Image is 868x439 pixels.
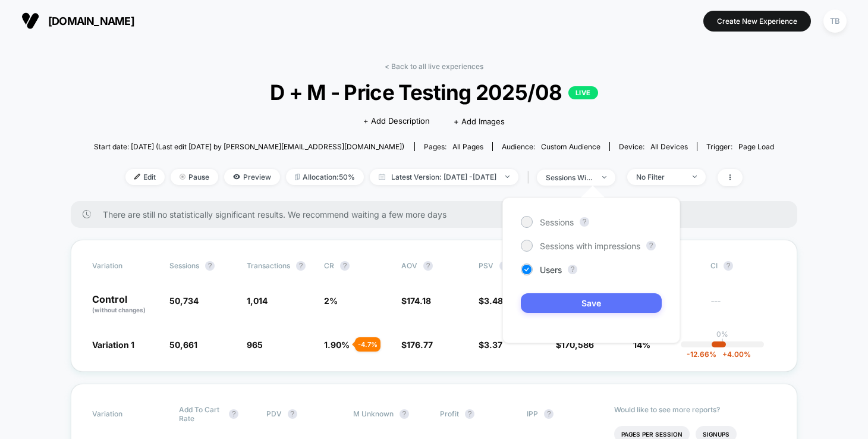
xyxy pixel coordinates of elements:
span: 3.48 [484,296,503,306]
span: 174.18 [407,296,431,306]
span: D + M - Price Testing 2025/08 [128,80,740,105]
span: CI [710,261,776,271]
span: 4.00 % [716,350,751,359]
button: ? [646,241,656,250]
p: Control [92,294,158,315]
button: ? [465,409,474,419]
span: Transactions [247,261,290,270]
span: $ [401,296,431,306]
span: [DOMAIN_NAME] [48,15,134,27]
span: all pages [452,142,483,151]
div: Pages: [424,142,483,151]
button: ? [423,261,433,271]
span: There are still no statistically significant results. We recommend waiting a few more days [103,209,773,219]
span: Sessions [169,261,199,270]
span: PSV [479,261,493,270]
p: | [721,338,724,347]
button: ? [568,265,577,274]
div: sessions with impression [546,173,593,182]
p: Would like to see more reports? [614,405,776,414]
span: Profit [440,409,459,418]
img: end [505,175,510,178]
span: IPP [527,409,538,418]
img: end [180,174,185,180]
span: all devices [650,142,688,151]
span: M Unknown [353,409,394,418]
img: end [602,176,606,178]
img: end [693,175,697,178]
button: ? [296,261,306,271]
span: $ [479,340,502,350]
div: No Filter [636,173,684,181]
span: Users [540,265,562,275]
span: 965 [247,340,263,350]
span: 176.77 [407,340,433,350]
span: PDV [266,409,282,418]
span: 1,014 [247,296,268,306]
div: - 4.7 % [355,337,380,352]
button: Save [521,293,662,313]
div: Trigger: [706,142,774,151]
span: Sessions [540,217,574,227]
p: LIVE [568,86,598,99]
span: Latest Version: [DATE] - [DATE] [370,169,518,185]
button: [DOMAIN_NAME] [18,11,138,30]
span: 3.37 [484,340,502,350]
span: + [722,350,727,359]
button: ? [340,261,350,271]
a: < Back to all live experiences [385,62,483,71]
button: ? [229,409,238,419]
img: rebalance [295,174,300,180]
button: ? [724,261,733,271]
img: Visually logo [21,12,39,30]
span: Device: [609,142,697,151]
span: $ [401,340,433,350]
span: 50,734 [169,296,199,306]
span: Page Load [738,142,774,151]
span: 50,661 [169,340,197,350]
span: Allocation: 50% [286,169,364,185]
span: $ [479,296,503,306]
span: Custom Audience [541,142,600,151]
p: 0% [716,330,728,338]
span: 1.90 % [324,340,350,350]
span: Start date: [DATE] (Last edit [DATE] by [PERSON_NAME][EMAIL_ADDRESS][DOMAIN_NAME]) [94,142,404,151]
span: Sessions with impressions [540,241,640,251]
img: edit [134,174,140,180]
div: TB [823,10,847,33]
span: --- [710,297,776,315]
button: ? [288,409,297,419]
span: (without changes) [92,306,146,313]
img: calendar [379,174,385,180]
span: Preview [224,169,280,185]
span: -12.66 % [687,350,716,359]
button: ? [544,409,553,419]
button: ? [580,217,589,227]
span: Add To Cart Rate [179,405,223,423]
span: Variation [92,405,158,423]
span: Variation [92,261,158,271]
button: TB [820,9,850,33]
button: Create New Experience [703,11,811,32]
span: + Add Description [363,115,430,127]
div: Audience: [502,142,600,151]
span: AOV [401,261,417,270]
span: Pause [171,169,218,185]
span: + Add Images [454,117,505,126]
span: 2 % [324,296,338,306]
span: CR [324,261,334,270]
button: ? [400,409,409,419]
span: | [524,169,537,186]
span: Variation 1 [92,340,134,350]
button: ? [205,261,215,271]
span: Edit [125,169,165,185]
